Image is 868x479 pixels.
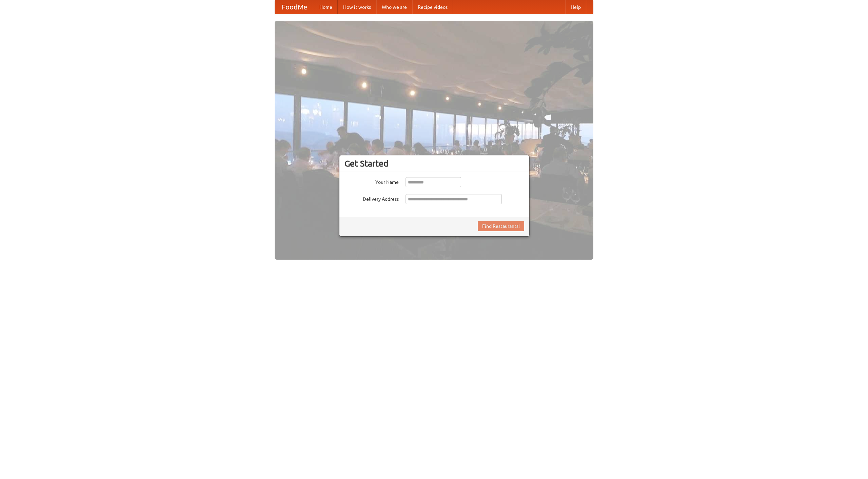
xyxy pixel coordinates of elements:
label: Delivery Address [344,194,399,202]
a: Recipe videos [412,0,453,14]
a: Help [565,0,586,14]
a: Who we are [376,0,412,14]
label: Your Name [344,177,399,186]
a: FoodMe [275,0,314,14]
button: Find Restaurants! [478,221,524,231]
a: Home [314,0,338,14]
h3: Get Started [344,158,524,169]
a: How it works [338,0,376,14]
